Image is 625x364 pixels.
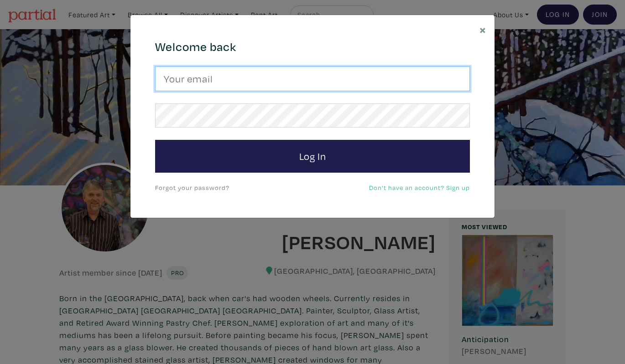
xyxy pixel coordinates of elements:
[155,40,470,54] h4: Welcome back
[369,183,470,192] a: Don't have an account? Sign up
[479,21,486,37] span: ×
[471,15,495,44] button: Close
[155,140,470,173] button: Log In
[155,67,470,91] input: Your email
[155,183,229,192] a: Forgot your password?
